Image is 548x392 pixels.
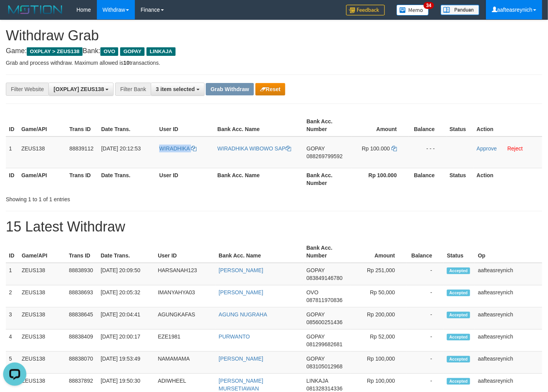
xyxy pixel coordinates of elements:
[474,168,542,190] th: Action
[219,267,263,273] a: [PERSON_NAME]
[19,352,66,374] td: ZEUS138
[407,241,444,263] th: Balance
[474,114,542,136] th: Action
[307,297,343,303] span: Copy 087811970836 to clipboard
[19,241,66,263] th: Game/API
[307,275,343,281] span: Copy 083849146780 to clipboard
[19,263,66,285] td: ZEUS138
[214,168,303,190] th: Bank Acc. Name
[155,285,215,307] td: IMANYAHYA03
[6,219,542,235] h1: 15 Latest Withdraw
[98,352,155,374] td: [DATE] 19:53:49
[351,285,407,307] td: Rp 50,000
[6,136,18,168] td: 1
[66,241,98,263] th: Trans ID
[307,267,325,273] span: GOPAY
[98,307,155,330] td: [DATE] 20:04:41
[6,59,542,67] p: Grab and process withdraw. Maximum allowed is transactions.
[447,290,470,296] span: Accepted
[18,114,66,136] th: Game/API
[475,263,542,285] td: aafteasreynich
[156,168,214,190] th: User ID
[6,4,65,16] img: MOTION_logo.png
[447,334,470,340] span: Accepted
[307,363,343,370] span: Copy 083105012968 to clipboard
[120,47,145,56] span: GOPAY
[408,168,446,190] th: Balance
[6,263,19,285] td: 1
[151,83,204,96] button: 3 item selected
[19,307,66,330] td: ZEUS138
[407,352,444,374] td: -
[446,114,474,136] th: Status
[101,145,141,152] span: [DATE] 20:12:53
[6,83,48,96] div: Filter Website
[98,241,155,263] th: Date Trans.
[53,86,104,92] span: [OXPLAY] ZEUS138
[424,2,434,9] span: 34
[407,263,444,285] td: -
[115,83,151,96] div: Filter Bank
[100,47,118,56] span: OVO
[307,333,325,340] span: GOPAY
[6,307,19,330] td: 3
[155,307,215,330] td: AGUNGKAFAS
[307,341,343,347] span: Copy 081299682681 to clipboard
[98,168,156,190] th: Date Trans.
[66,352,98,374] td: 88838070
[155,241,215,263] th: User ID
[206,83,253,95] button: Grab Withdraw
[6,114,18,136] th: ID
[396,5,429,16] img: Button%20Memo.svg
[307,356,325,362] span: GOPAY
[155,263,215,285] td: HARSANAH123
[98,263,155,285] td: [DATE] 20:09:50
[475,330,542,352] td: aafteasreynich
[18,168,66,190] th: Game/API
[155,352,215,374] td: NAMAMAMA
[123,60,129,66] strong: 10
[219,289,263,295] a: [PERSON_NAME]
[475,307,542,330] td: aafteasreynich
[156,114,214,136] th: User ID
[447,268,470,274] span: Accepted
[351,352,407,374] td: Rp 100,000
[66,330,98,352] td: 88838409
[66,285,98,307] td: 88838693
[307,289,319,295] span: OVO
[303,168,352,190] th: Bank Acc. Number
[447,356,470,363] span: Accepted
[98,330,155,352] td: [DATE] 20:00:17
[215,241,303,263] th: Bank Acc. Name
[391,145,397,152] a: Copy 100000 to clipboard
[307,145,325,152] span: GOPAY
[6,241,19,263] th: ID
[307,319,343,325] span: Copy 085600251436 to clipboard
[66,263,98,285] td: 88838930
[27,47,83,56] span: OXPLAY > ZEUS138
[6,352,19,374] td: 5
[351,241,407,263] th: Amount
[447,312,470,318] span: Accepted
[303,114,352,136] th: Bank Acc. Number
[444,241,475,263] th: Status
[447,378,470,385] span: Accepted
[407,307,444,330] td: -
[351,263,407,285] td: Rp 251,000
[66,168,98,190] th: Trans ID
[408,114,446,136] th: Balance
[446,168,474,190] th: Status
[69,145,93,152] span: 88839112
[6,285,19,307] td: 2
[441,5,479,15] img: panduan.png
[66,114,98,136] th: Trans ID
[475,352,542,374] td: aafteasreynich
[351,307,407,330] td: Rp 200,000
[346,5,385,16] img: Feedback.jpg
[303,241,351,263] th: Bank Acc. Number
[307,378,328,384] span: LINKAJA
[6,168,18,190] th: ID
[362,145,390,152] span: Rp 100.000
[6,28,542,43] h1: Withdraw Grab
[98,114,156,136] th: Date Trans.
